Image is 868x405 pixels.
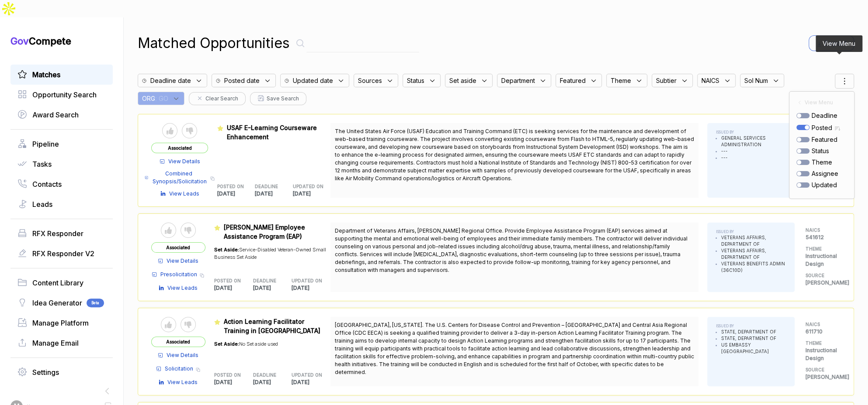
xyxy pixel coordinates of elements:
[87,299,104,307] span: Beta
[253,278,278,284] h5: DEADLINE
[721,329,786,335] li: STATE, DEPARTMENT OF
[292,278,316,284] h5: UPDATED ON
[358,76,382,85] span: Sources
[224,76,260,85] span: Posted date
[806,272,840,279] h5: SOURCE
[253,378,292,386] p: [DATE]
[656,76,677,85] span: Subtier
[217,190,255,198] p: [DATE]
[17,248,106,259] a: RFX Responder V2
[407,76,424,85] span: Status
[167,378,198,386] span: View Leads
[721,261,786,274] li: VETERANS BENEFITS ADMIN (36C10D)
[721,154,786,161] li: ---
[17,228,106,239] a: RFX Responder
[224,318,320,334] span: Action Learning Facilitator Training in [GEOGRAPHIC_DATA]
[812,123,832,132] span: posted
[217,183,241,190] h5: POSTED ON
[17,367,106,378] a: Settings
[744,76,768,85] span: Sol Num
[32,298,82,308] span: Idea Generator
[214,247,239,253] span: Set Aside:
[812,169,838,178] span: assignee
[449,76,476,85] span: Set aside
[205,95,238,103] span: Clear Search
[812,158,832,167] span: theme
[152,170,208,185] span: Combined Synopsis/Solicitation
[17,338,106,348] a: Manage Email
[160,271,197,278] span: Presolicitation
[721,335,786,342] li: STATE, DEPARTMENT OF
[167,284,198,292] span: View Leads
[17,159,106,169] a: Tasks
[32,179,62,189] span: Contacts
[142,94,155,103] span: ORG
[150,76,191,85] span: Deadline date
[805,99,833,106] span: View Menu
[32,367,59,378] span: Settings
[611,76,631,85] span: Theme
[806,279,840,287] p: [PERSON_NAME]
[152,271,197,278] a: Presolicitation
[293,76,333,85] span: Updated date
[32,89,97,100] span: Opportunity Search
[253,372,278,378] h5: DEADLINE
[17,298,106,308] a: Idea GeneratorBeta
[812,111,837,120] span: deadline
[716,323,786,329] h5: ISSUED BY
[17,69,106,80] a: Matches
[214,378,253,386] p: [DATE]
[214,372,239,378] h5: POSTED ON
[214,247,326,260] span: Service-Disabled Veteran-Owned Small Business Set Aside
[32,139,59,149] span: Pipeline
[255,183,279,190] h5: DEADLINE
[17,110,106,120] a: Award Search
[167,257,198,265] span: View Details
[17,179,106,189] a: Contacts
[721,247,786,261] li: VETERANS AFFAIRS, DEPARTMENT OF
[812,135,837,144] span: featured
[806,373,840,381] p: [PERSON_NAME]
[32,338,79,348] span: Manage Email
[812,180,837,189] span: updated
[214,278,239,284] h5: POSTED ON
[806,246,840,252] h5: THEME
[806,347,840,362] p: Instructional Design
[560,76,586,85] span: Featured
[151,336,205,347] span: Associated
[721,234,786,247] li: VETERANS AFFAIRS, DEPARTMENT OF
[138,33,290,54] h1: Matched Opportunities
[32,248,94,259] span: RFX Responder V2
[10,35,29,47] span: Gov
[250,92,306,105] button: Save Search
[267,95,299,103] span: Save Search
[17,89,106,100] a: Opportunity Search
[32,228,83,239] span: RFX Responder
[806,340,840,347] h5: THEME
[253,284,292,292] p: [DATE]
[17,199,106,209] a: Leads
[335,227,687,273] span: Department of Veterans Affairs, [PERSON_NAME] Regional Office. Provide Employee Assistance Progra...
[32,278,83,288] span: Content Library
[32,318,89,328] span: Manage Platform
[155,94,168,103] span: : GO
[501,76,535,85] span: Department
[293,183,317,190] h5: UPDATED ON
[227,124,317,141] span: USAF E-Learning Courseware Enhancement
[292,284,330,292] p: [DATE]
[214,284,253,292] p: [DATE]
[292,372,316,378] h5: UPDATED ON
[151,143,208,153] span: Associated
[10,35,113,47] h1: Compete
[721,148,786,154] li: ---
[812,146,829,155] span: status
[32,110,79,120] span: Award Search
[716,229,786,234] h5: ISSUED BY
[806,227,840,233] h5: NAICS
[32,69,60,80] span: Matches
[32,159,52,169] span: Tasks
[224,223,305,240] span: [PERSON_NAME] Employee Assistance Program (EAP)
[167,351,198,359] span: View Details
[806,321,840,328] h5: NAICS
[214,341,239,347] span: Set Aside:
